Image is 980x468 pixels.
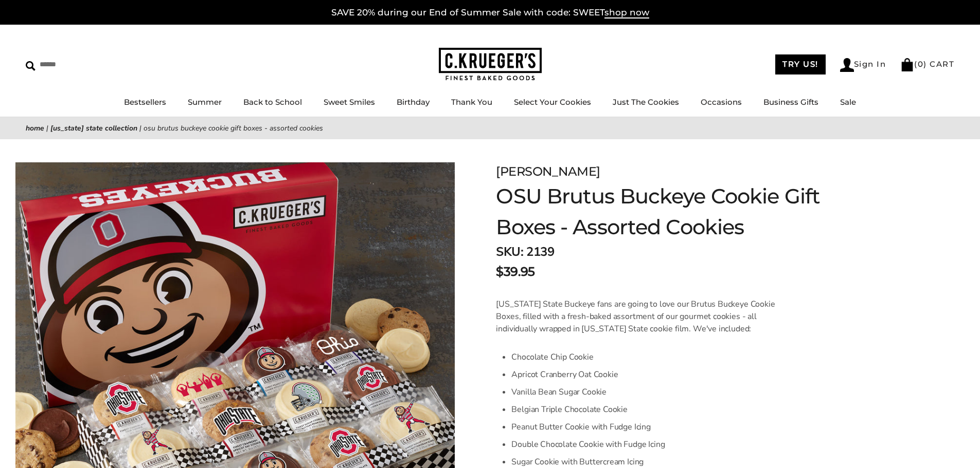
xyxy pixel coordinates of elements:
img: Search [26,61,35,71]
img: C.KRUEGER'S [439,48,542,81]
li: Double Chocolate Cookie with Fudge Icing [511,436,777,453]
a: Occasions [701,97,742,107]
a: Business Gifts [763,97,818,107]
p: [US_STATE] State Buckeye fans are going to love our Brutus Buckeye Cookie Boxes, filled with a fr... [496,298,777,335]
span: 2139 [526,244,554,260]
a: Bestsellers [124,97,166,107]
a: Sale [840,97,856,107]
img: Bag [900,58,914,71]
a: Birthday [397,97,430,107]
span: shop now [604,7,649,18]
span: $39.95 [496,263,534,281]
a: Select Your Cookies [514,97,591,107]
a: Back to School [243,97,302,107]
li: Belgian Triple Chocolate Cookie [511,401,777,418]
a: (0) CART [900,59,954,69]
span: | [139,123,141,133]
a: Just The Cookies [613,97,679,107]
div: [PERSON_NAME] [496,162,824,181]
a: [US_STATE] State Collection [50,123,137,133]
img: Account [840,58,854,72]
li: Vanilla Bean Sugar Cookie [511,383,777,401]
a: Summer [188,97,222,107]
span: | [46,123,48,133]
a: Home [26,123,44,133]
h1: OSU Brutus Buckeye Cookie Gift Boxes - Assorted Cookies [496,181,824,242]
span: 0 [918,59,924,69]
li: Chocolate Chip Cookie [511,348,777,366]
a: TRY US! [775,54,826,74]
a: Thank You [451,97,492,107]
strong: SKU: [496,244,523,260]
input: Search [26,57,148,72]
a: Sweet Smiles [324,97,375,107]
a: SAVE 20% during our End of Summer Sale with code: SWEETshop now [331,7,649,18]
span: OSU Brutus Buckeye Cookie Gift Boxes - Assorted Cookies [144,123,323,133]
nav: breadcrumbs [26,122,954,134]
li: Peanut Butter Cookie with Fudge Icing [511,418,777,436]
a: Sign In [840,58,886,72]
li: Apricot Cranberry Oat Cookie [511,366,777,383]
